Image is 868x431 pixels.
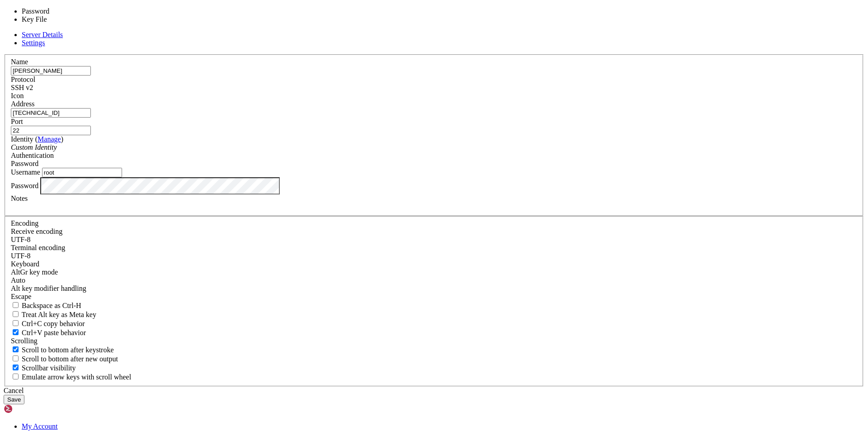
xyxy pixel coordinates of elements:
label: Keyboard [11,260,39,268]
i: Custom Identity [11,143,57,151]
div: UTF-8 [11,252,857,260]
label: Address [11,100,34,108]
input: Scrollbar visibility [13,365,19,370]
input: Backspace as Ctrl-H [13,302,19,308]
div: SSH v2 [11,84,857,92]
div: Password [11,160,857,168]
label: Username [11,168,40,176]
label: When using the alternative screen buffer, and DECCKM (Application Cursor Keys) is active, mouse w... [11,373,131,381]
label: Controls how the Alt key is handled. Escape: Send an ESC prefix. 8-Bit: Add 128 to the typed char... [11,284,86,292]
label: Ctrl-C copies if true, send ^C to host if false. Ctrl-Shift-C sends ^C to host if true, copies if... [11,320,85,327]
label: Icon [11,92,24,99]
img: Shellngn [4,404,56,413]
input: Treat Alt key as Meta key [13,311,19,317]
span: Scroll to bottom after keystroke [22,346,114,354]
li: Password [22,7,97,15]
label: Port [11,118,23,125]
span: Ctrl+C copy behavior [22,320,85,327]
input: Scroll to bottom after keystroke [13,346,19,352]
span: Password [11,160,38,167]
input: Ctrl+V paste behavior [13,329,19,335]
div: Escape [11,293,857,301]
input: Port Number [11,126,91,135]
a: Manage [38,135,61,143]
span: Escape [11,293,31,300]
label: Scrolling [11,337,38,345]
input: Emulate arrow keys with scroll wheel [13,374,19,379]
span: Scrollbar visibility [22,364,76,372]
label: Set the expected encoding for data received from the host. If the encodings do not match, visual ... [11,268,58,276]
a: Settings [22,39,45,47]
span: Emulate arrow keys with scroll wheel [22,373,131,381]
span: Scroll to bottom after new output [22,355,118,363]
label: Scroll to bottom after new output. [11,355,118,363]
input: Ctrl+C copy behavior [13,320,19,326]
label: Identity [11,135,63,143]
input: Host Name or IP [11,108,91,118]
label: Encoding [11,219,38,227]
input: Login Username [42,168,122,177]
label: The vertical scrollbar mode. [11,364,76,372]
label: Whether the Alt key acts as a Meta key or as a distinct Alt key. [11,311,96,318]
input: Server Name [11,66,91,76]
label: Set the expected encoding for data received from the host. If the encodings do not match, visual ... [11,227,62,235]
a: Server Details [22,31,63,38]
label: Ctrl+V pastes if true, sends ^V to host if false. Ctrl+Shift+V sends ^V to host if true, pastes i... [11,329,86,336]
div: UTF-8 [11,236,857,244]
input: Scroll to bottom after new output [13,355,19,361]
span: UTF-8 [11,252,31,260]
div: (0, 1) [4,11,7,19]
span: UTF-8 [11,236,31,243]
label: If true, the backspace should send BS ('\x08', aka ^H). Otherwise the backspace key should send '... [11,302,81,309]
div: Auto [11,276,857,284]
span: SSH v2 [11,84,33,91]
span: Backspace as Ctrl-H [22,302,81,309]
div: Custom Identity [11,143,857,152]
button: Save [4,395,24,404]
label: Authentication [11,152,54,159]
label: The default terminal encoding. ISO-2022 enables character map translations (like graphics maps). ... [11,244,65,251]
x-row: Connecting [TECHNICAL_ID]... [4,4,750,11]
a: My Account [22,422,58,430]
span: Treat Alt key as Meta key [22,311,96,318]
label: Whether to scroll to the bottom on any keystroke. [11,346,114,354]
label: Notes [11,194,28,202]
span: ( ) [35,135,63,143]
span: Auto [11,276,25,284]
div: Cancel [4,387,864,395]
li: Key File [22,15,97,24]
label: Protocol [11,76,35,83]
label: Password [11,181,38,189]
label: Name [11,58,28,66]
span: Ctrl+V paste behavior [22,329,86,336]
